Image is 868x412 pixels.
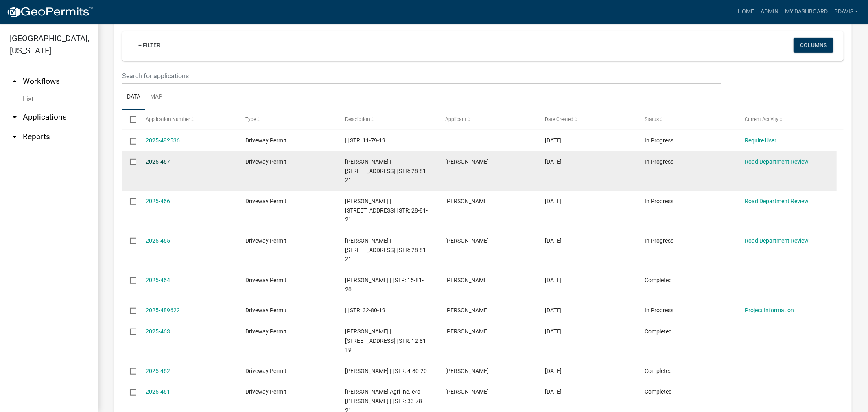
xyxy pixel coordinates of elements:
[645,158,673,165] span: In Progress
[637,110,737,129] datatable-header-cell: Status
[545,368,562,374] span: 10/01/2025
[645,198,673,204] span: In Progress
[645,328,672,335] span: Completed
[345,137,385,144] span: | | STR: 11-79-19
[146,137,180,144] a: 2025-492536
[445,237,489,244] span: Jeff Lucas
[245,328,286,335] span: Driveway Permit
[122,68,721,84] input: Search for applications
[645,307,673,313] span: In Progress
[545,277,562,283] span: 10/08/2025
[545,198,562,204] span: 10/13/2025
[545,328,562,335] span: 10/02/2025
[445,368,489,374] span: Dennis Thomas
[245,116,256,122] span: Type
[545,388,562,395] span: 09/30/2025
[132,38,167,53] a: + Filter
[757,4,782,20] a: Admin
[138,110,237,129] datatable-header-cell: Application Number
[645,237,673,244] span: In Progress
[146,368,170,374] a: 2025-462
[146,388,170,395] a: 2025-461
[645,116,659,122] span: Status
[337,110,437,129] datatable-header-cell: Description
[445,328,489,335] span: Ronald Hotger
[831,4,861,20] a: bdavis
[145,84,167,110] a: Map
[245,307,286,313] span: Driveway Permit
[445,198,489,204] span: Jeff Lucas
[745,307,794,313] a: Project Information
[238,110,337,129] datatable-header-cell: Type
[545,137,562,144] span: 10/14/2025
[345,237,428,263] span: Jeff Lucas | 12799 ELK AVE | STR: 28-81-21
[146,116,190,122] span: Application Number
[245,137,286,144] span: Driveway Permit
[345,198,428,223] span: Jeff Lucas | 12799 ELK AVE | STR: 28-81-21
[345,307,385,313] span: | | STR: 32-80-19
[245,277,286,283] span: Driveway Permit
[437,110,537,129] datatable-header-cell: Applicant
[10,112,20,122] i: arrow_drop_down
[737,110,837,129] datatable-header-cell: Current Activity
[545,237,562,244] span: 10/13/2025
[545,116,573,122] span: Date Created
[345,328,428,353] span: Ronald Hotger | 10415 E 36 St N | STR: 12-81-19
[122,110,138,129] datatable-header-cell: Select
[146,277,170,283] a: 2025-464
[10,132,20,142] i: arrow_drop_down
[735,4,757,20] a: Home
[745,116,778,122] span: Current Activity
[445,116,466,122] span: Applicant
[345,158,428,184] span: Jeff Lucas | 12799 ELK AVE | STR: 28-81-21
[345,368,427,374] span: Dennis Thomas | | STR: 4-80-20
[345,116,370,122] span: Description
[245,198,286,204] span: Driveway Permit
[445,158,489,165] span: Jeff Lucas
[146,328,170,335] a: 2025-463
[794,38,833,53] button: Columns
[537,110,637,129] datatable-header-cell: Date Created
[146,198,170,204] a: 2025-466
[146,307,180,313] a: 2025-489622
[146,158,170,165] a: 2025-467
[782,4,831,20] a: My Dashboard
[545,158,562,165] span: 10/13/2025
[445,388,489,395] span: ALICIA WILSON
[645,137,673,144] span: In Progress
[245,388,286,395] span: Driveway Permit
[745,198,809,204] a: Road Department Review
[122,84,145,110] a: Data
[146,237,170,244] a: 2025-465
[645,388,672,395] span: Completed
[645,368,672,374] span: Completed
[345,277,424,293] span: Brian Broderick | | STR: 15-81-20
[745,158,809,165] a: Road Department Review
[245,368,286,374] span: Driveway Permit
[645,277,672,283] span: Completed
[445,277,489,283] span: Brian Broderick
[445,307,489,313] span: Keith Fink
[245,158,286,165] span: Driveway Permit
[745,137,776,144] a: Require User
[745,237,809,244] a: Road Department Review
[245,237,286,244] span: Driveway Permit
[10,77,20,86] i: arrow_drop_up
[545,307,562,313] span: 10/08/2025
